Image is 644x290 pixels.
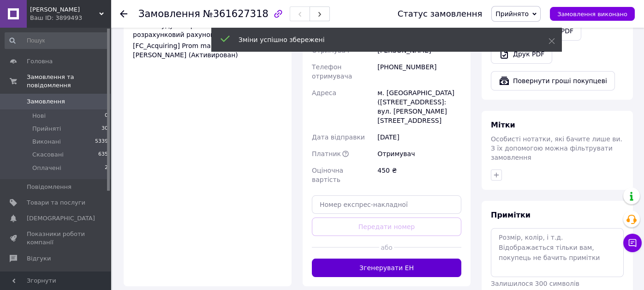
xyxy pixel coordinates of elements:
div: [FC_Acquiring] Prom marketplace [PERSON_NAME] (Активирован) [133,41,282,60]
span: Адреса [312,89,336,97]
span: Відгуки [27,254,51,263]
span: Замовлення [138,8,200,19]
input: Пошук [5,32,109,49]
div: Зміни успішно збережені [239,35,525,44]
div: 450 ₴ [376,162,463,188]
span: Оціночна вартість [312,167,343,183]
span: №361627318 [203,8,268,19]
div: Статус замовлення [398,9,483,18]
span: Прийнято [495,10,529,18]
span: Платник [312,150,341,157]
span: Повідомлення [27,183,72,191]
span: Прийняті [32,125,61,133]
span: Замовлення та повідомлення [27,73,111,90]
button: Згенерувати ЕН [312,259,461,277]
span: Дата відправки [312,133,365,141]
span: 2 [105,164,108,172]
span: Замовлення виконано [557,11,627,18]
div: м. [GEOGRAPHIC_DATA] ([STREET_ADDRESS]: вул. [PERSON_NAME][STREET_ADDRESS] [376,85,463,129]
button: Чат з покупцем [623,234,642,252]
span: Показники роботи компанії [27,230,85,247]
span: Виконані [32,138,61,146]
span: Скасовані [32,151,64,159]
span: Оплачені [32,164,61,172]
span: Товари та послуги [27,199,85,207]
span: Замовлення [27,97,65,106]
a: Друк PDF [491,44,552,64]
button: Повернути гроші покупцеві [491,71,615,91]
span: Залишилося 300 символів [491,280,579,287]
input: Номер експрес-накладної [312,195,461,214]
div: [DATE] [376,129,463,145]
span: 635 [98,151,108,159]
span: Мітки [491,121,515,129]
div: [PHONE_NUMBER] [376,59,463,85]
span: Покупці [27,270,52,278]
div: Отримувач [376,145,463,162]
span: Бон Апетіт [30,6,99,14]
div: Повернутися назад [120,9,127,18]
div: Ваш ID: 3899493 [30,14,111,22]
span: 5339 [95,138,108,146]
span: або [379,243,394,252]
span: 0 [105,112,108,120]
button: Замовлення виконано [550,7,635,21]
span: 30 [101,125,108,133]
span: Особисті нотатки, які бачите лише ви. З їх допомогою можна фільтрувати замовлення [491,135,622,161]
span: Телефон отримувача [312,63,352,80]
span: [DEMOGRAPHIC_DATA] [27,214,95,223]
span: Нові [32,112,46,120]
span: Примітки [491,211,531,219]
span: Головна [27,57,53,66]
div: Кошти будуть зараховані на розрахунковий рахунок [133,21,282,60]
